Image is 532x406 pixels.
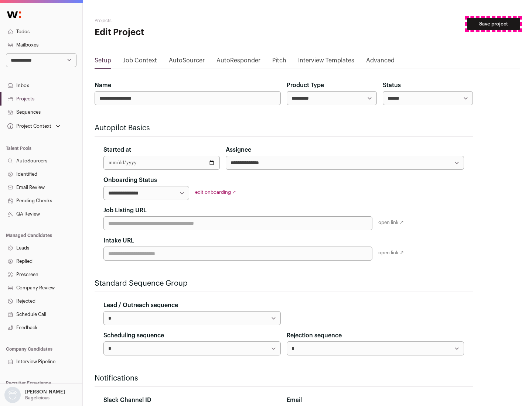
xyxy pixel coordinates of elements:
[195,190,236,195] a: edit onboarding ↗
[287,331,342,340] label: Rejection sequence
[216,56,260,68] a: AutoResponder
[95,56,111,68] a: Setup
[103,396,151,405] label: Slack Channel ID
[25,395,50,401] p: Bagelicious
[3,7,25,22] img: Wellfound
[95,373,473,383] h2: Notifications
[95,278,473,289] h2: Standard Sequence Group
[383,81,401,90] label: Status
[169,56,205,68] a: AutoSourcer
[103,236,134,245] label: Intake URL
[6,121,62,131] button: Open dropdown
[123,56,157,68] a: Job Context
[287,396,464,405] div: Email
[467,18,520,30] button: Save project
[103,145,131,154] label: Started at
[95,18,236,24] h2: Projects
[95,81,111,90] label: Name
[4,387,21,403] img: nopic.png
[103,206,147,215] label: Job Listing URL
[95,27,236,38] h1: Edit Project
[287,81,324,90] label: Product Type
[6,123,51,129] div: Project Context
[103,331,164,340] label: Scheduling sequence
[226,145,251,154] label: Assignee
[3,387,66,403] button: Open dropdown
[272,56,286,68] a: Pitch
[298,56,354,68] a: Interview Templates
[103,176,157,185] label: Onboarding Status
[25,389,65,395] p: [PERSON_NAME]
[103,301,178,310] label: Lead / Outreach sequence
[366,56,395,68] a: Advanced
[95,123,473,133] h2: Autopilot Basics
